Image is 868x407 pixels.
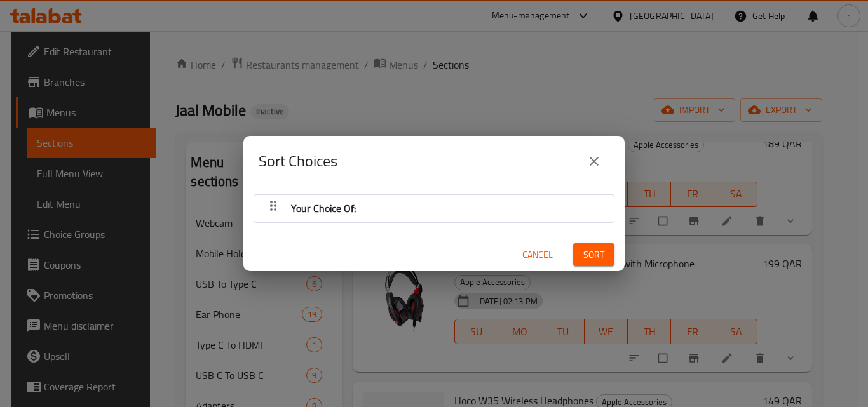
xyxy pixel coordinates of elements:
div: Your Choice Of: [254,195,614,222]
button: Cancel [517,243,558,267]
span: Cancel [522,247,553,263]
button: Your Choice Of: [262,197,606,219]
span: Sort [583,247,604,263]
span: Your Choice Of: [291,199,356,218]
button: Sort [573,243,614,267]
h2: Sort Choices [259,151,337,171]
button: close [579,146,609,177]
